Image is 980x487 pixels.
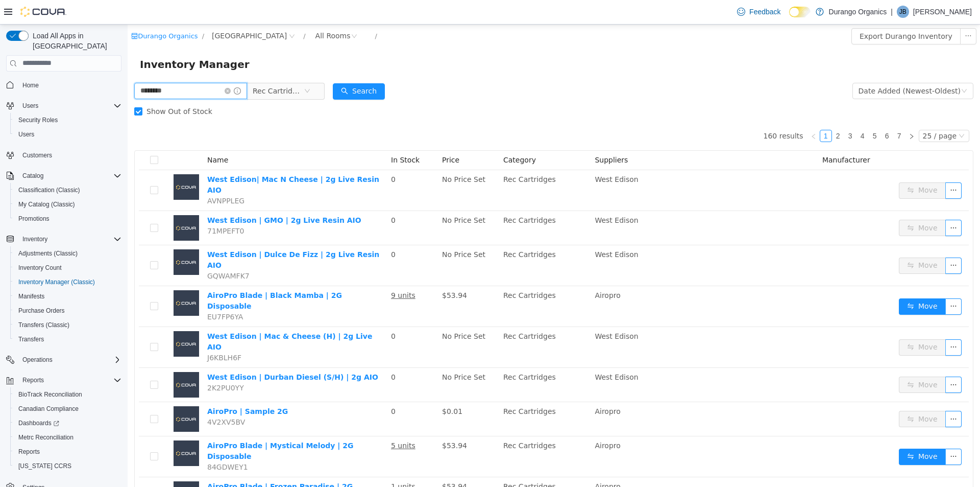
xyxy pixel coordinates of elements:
[18,130,34,138] span: Users
[18,390,82,399] span: BioTrack Reconciliation
[754,106,765,117] a: 6
[733,2,785,22] a: Feedback
[161,9,167,15] i: icon: close-circle
[263,458,288,466] u: 1 units
[80,151,252,170] a: West Edison| Mac N Cheese | 2g Live Resin AIO
[263,383,268,391] span: 0
[80,393,117,402] span: 4V2XV5BV
[106,63,113,70] i: icon: info-circle
[771,233,818,249] button: icon: swapMove
[10,127,126,142] button: Users
[467,308,510,316] span: West Edison
[80,172,117,180] span: AVNPPLEG
[18,233,52,245] button: Inventory
[80,383,160,391] a: AiroPro | Sample 2G
[10,445,126,459] button: Reports
[22,376,44,384] span: Reports
[80,329,114,337] span: J6KBLH6F
[766,105,778,118] li: 7
[899,6,906,18] span: JB
[14,198,121,211] span: My Catalog (Classic)
[18,100,121,112] span: Users
[14,213,121,225] span: Promotions
[10,183,126,197] button: Classification (Classic)
[372,187,463,221] td: Rec Cartridges
[467,267,493,275] span: Airopro
[818,424,834,440] button: icon: ellipsis
[14,290,48,303] a: Manifests
[467,226,510,234] span: West Edison
[22,151,52,159] span: Customers
[749,7,780,17] span: Feedback
[14,213,54,225] a: Promotions
[18,321,69,329] span: Transfers (Classic)
[818,233,834,249] button: icon: ellipsis
[18,374,48,386] button: Reports
[731,59,833,74] div: Date Added (Newest-Oldest)
[818,315,834,331] button: icon: ellipsis
[18,170,47,182] button: Catalog
[80,247,122,256] span: GQWAMFK7
[80,308,244,327] a: West Edison | Mac & Cheese (H) | 2g Live AIO
[683,109,689,115] i: icon: left
[10,304,126,318] button: Purchase Orders
[18,264,62,272] span: Inventory Count
[15,83,89,91] span: Show Out of Stock
[10,387,126,402] button: BioTrack Reconciliation
[18,149,56,161] a: Customers
[46,150,71,175] img: West Edison| Mac N Cheese | 2g Live Resin AIO placeholder
[18,307,65,315] span: Purchase Orders
[717,105,729,118] li: 3
[314,458,339,466] span: $53.94
[18,354,121,366] span: Operations
[14,128,38,141] a: Users
[20,7,66,17] img: Cova
[46,416,71,442] img: AiroPro Blade | Mystical Melody | 2G Disposable placeholder
[467,458,493,466] span: Airopro
[10,246,126,261] button: Adjustments (Classic)
[18,354,57,366] button: Operations
[80,438,120,447] span: 84GDWEY1
[263,308,268,316] span: 0
[897,6,909,18] div: Jacob Boyle
[97,63,103,69] i: icon: close-circle
[263,267,288,275] u: 9 units
[729,105,741,118] li: 4
[2,232,126,246] button: Inventory
[18,116,58,124] span: Security Roles
[314,131,332,140] span: Price
[467,192,510,200] span: West Edison
[263,192,268,200] span: 0
[771,315,818,331] button: icon: swapMove
[80,417,226,436] a: AiroPro Blade | Mystical Melody | 2G Disposable
[10,289,126,304] button: Manifests
[80,288,115,296] span: EU7FP6YA
[2,353,126,367] button: Operations
[14,305,121,317] span: Purchase Orders
[818,274,834,290] button: icon: ellipsis
[10,430,126,445] button: Metrc Reconciliation
[771,386,818,403] button: icon: swapMove
[781,109,787,115] i: icon: right
[14,247,82,260] a: Adjustments (Classic)
[692,105,704,118] li: 1
[18,462,71,470] span: [US_STATE] CCRS
[22,102,38,110] span: Users
[224,9,230,15] i: icon: close-circle
[14,319,73,331] a: Transfers (Classic)
[372,146,463,187] td: Rec Cartridges
[771,274,818,290] button: icon: swapMove
[14,198,79,211] a: My Catalog (Classic)
[75,8,77,15] span: /
[314,417,339,425] span: $53.94
[372,303,463,343] td: Rec Cartridges
[314,192,358,200] span: No Price Set
[2,169,126,183] button: Catalog
[891,6,893,18] p: |
[80,458,225,477] a: AiroPro Blade | Frozen Paradise | 2G Disposable
[263,131,292,140] span: In Stock
[14,276,121,288] span: Inventory Manager (Classic)
[22,235,47,243] span: Inventory
[14,460,121,472] span: Washington CCRS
